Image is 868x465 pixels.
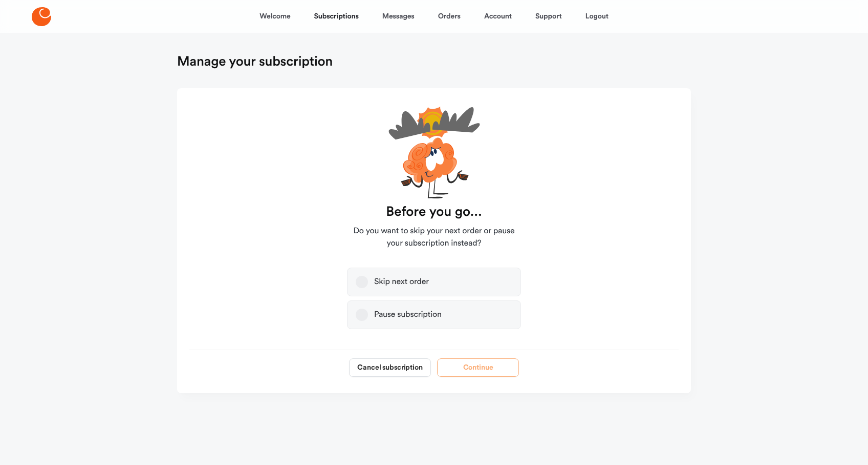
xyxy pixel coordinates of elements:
[314,4,359,29] a: Subscriptions
[386,204,482,220] strong: Before you go...
[356,309,368,321] button: Pause subscription
[349,358,431,377] button: Cancel subscription
[356,276,368,288] button: Skip next order
[374,310,442,320] div: Pause subscription
[259,4,290,29] a: Welcome
[535,4,562,29] a: Support
[438,4,461,29] a: Orders
[177,53,333,70] h1: Manage your subscription
[374,277,429,287] div: Skip next order
[484,4,512,29] a: Account
[585,4,609,29] a: Logout
[382,4,415,29] a: Messages
[388,107,480,198] img: cartoon-unsure-xIwyrc26.svg
[347,225,521,250] span: Do you want to skip your next order or pause your subscription instead?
